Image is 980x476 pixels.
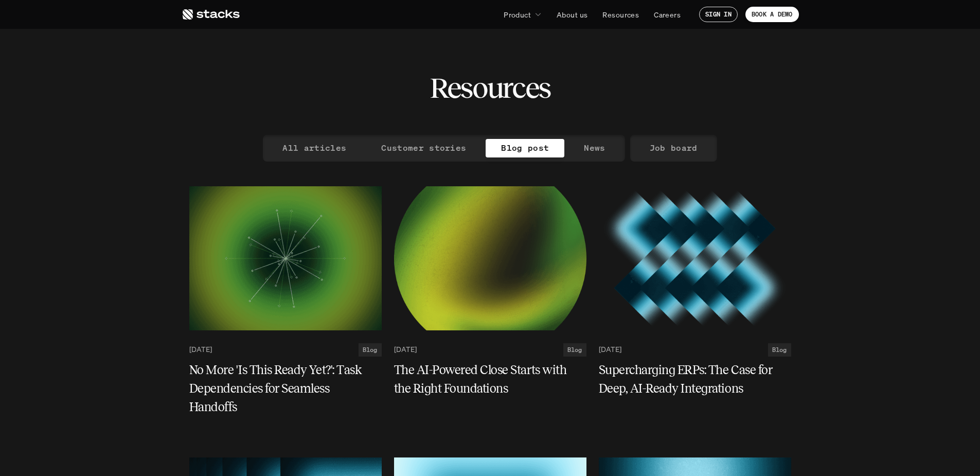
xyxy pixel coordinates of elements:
a: [DATE]Blog [599,343,791,357]
p: Blog post [501,140,549,155]
h5: No More 'Is This Ready Yet?': Task Dependencies for Seamless Handoffs [189,361,369,416]
p: About us [557,9,587,20]
h5: Supercharging ERPs: The Case for Deep, AI-Ready Integrations [599,361,779,398]
p: Product [504,9,531,20]
p: BOOK A DEMO [752,11,793,18]
h2: Resources [430,72,550,104]
h2: Blog [567,346,582,354]
p: SIGN IN [705,11,732,18]
a: Job board [634,139,713,157]
a: SIGN IN [699,7,738,22]
h2: Blog [772,346,787,354]
a: News [568,139,620,157]
a: About us [550,5,594,24]
a: Careers [648,5,687,24]
a: BOOK A DEMO [745,7,799,22]
a: [DATE]Blog [189,343,382,357]
a: The AI-Powered Close Starts with the Right Foundations [394,361,586,398]
a: [DATE]Blog [394,343,586,357]
p: News [584,140,605,155]
a: Resources [596,5,645,24]
a: All articles [267,139,362,157]
p: Careers [654,9,681,20]
p: Customer stories [381,140,466,155]
a: Supercharging ERPs: The Case for Deep, AI-Ready Integrations [599,361,791,398]
p: Resources [602,9,639,20]
a: No More 'Is This Ready Yet?': Task Dependencies for Seamless Handoffs [189,361,382,416]
p: [DATE] [189,345,212,354]
a: Blog post [486,139,564,157]
p: Job board [650,140,698,155]
h2: Blog [363,346,378,354]
p: [DATE] [394,345,417,354]
a: Customer stories [366,139,482,157]
p: All articles [282,140,346,155]
p: [DATE] [599,345,621,354]
h5: The AI-Powered Close Starts with the Right Foundations [394,361,574,398]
